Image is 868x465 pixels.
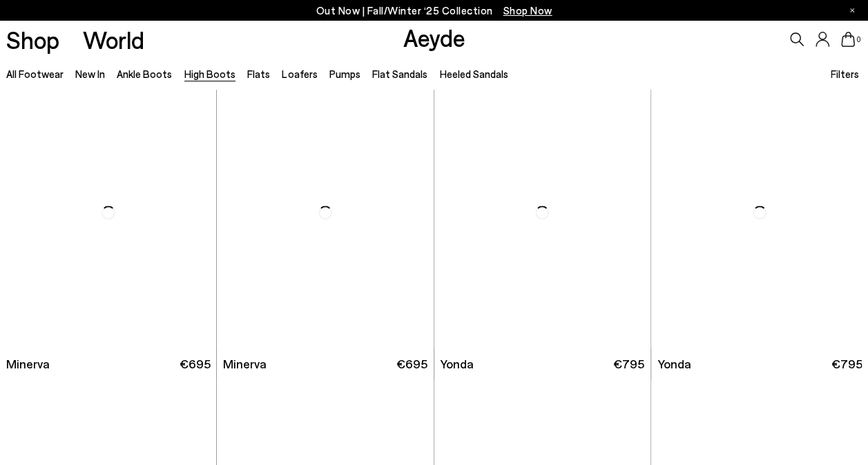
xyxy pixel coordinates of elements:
[247,68,270,80] a: Flats
[83,28,144,52] a: World
[6,355,50,373] span: Minerva
[855,36,862,43] span: 0
[657,355,691,373] span: Yonda
[434,77,650,348] img: Yonda Leather Over-Knee Boots
[6,68,64,80] a: All Footwear
[217,77,433,348] img: Minerva High Cowboy Boots
[223,355,267,373] span: Minerva
[217,348,433,379] a: Minerva €695
[831,355,862,373] span: €795
[6,28,59,52] a: Shop
[841,32,855,47] a: 0
[316,2,552,19] p: Out Now | Fall/Winter ‘25 Collection
[651,77,868,348] img: Yonda Leather Over-Knee Boots
[329,68,360,80] a: Pumps
[75,68,105,80] a: New In
[396,355,427,373] span: €695
[440,355,474,373] span: Yonda
[831,68,859,80] span: Filters
[282,68,317,80] a: Loafers
[372,68,427,80] a: Flat Sandals
[503,4,552,17] span: Navigate to /collections/new-in
[613,355,644,373] span: €795
[180,355,211,373] span: €695
[117,68,172,80] a: Ankle Boots
[439,68,508,80] a: Heeled Sandals
[651,348,868,379] a: Yonda €795
[403,23,465,52] a: Aeyde
[434,348,650,379] a: Yonda €795
[184,68,235,80] a: High Boots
